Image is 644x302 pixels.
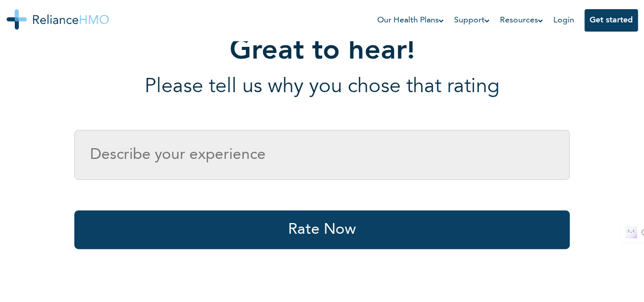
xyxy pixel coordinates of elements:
button: Rate Now [74,210,570,249]
a: Our Health Plans [377,14,444,26]
p: Please tell us why you chose that rating [145,75,499,99]
button: Get started [584,9,638,32]
a: Login [553,16,574,24]
a: Support [454,14,490,26]
h1: Great to hear! [145,35,499,68]
a: Resources [500,14,543,26]
img: Reliance HMO's Logo [7,9,109,30]
input: Describe your experience [74,130,570,180]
